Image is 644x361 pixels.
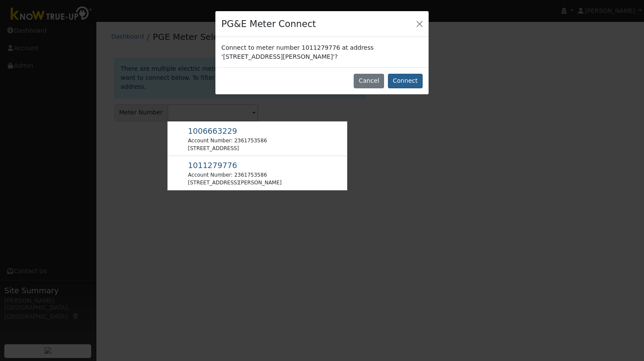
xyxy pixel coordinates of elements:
span: 1011279776 [188,161,237,170]
div: Account Number: 2361753586 [188,137,267,144]
div: Account Number: 2361753586 [188,171,282,179]
div: [STREET_ADDRESS] [188,144,267,152]
h4: PG&E Meter Connect [221,17,316,31]
button: Close [414,18,426,30]
div: Connect to meter number 1011279776 at address '[STREET_ADDRESS][PERSON_NAME]'? [215,37,429,67]
span: Usage Point: 2686392070 [188,128,237,135]
div: [STREET_ADDRESS][PERSON_NAME] [188,179,282,187]
button: Cancel [354,74,384,88]
span: 1006663229 [188,126,237,135]
span: Usage Point: 4470166298 [188,162,237,169]
button: Connect [388,74,423,88]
